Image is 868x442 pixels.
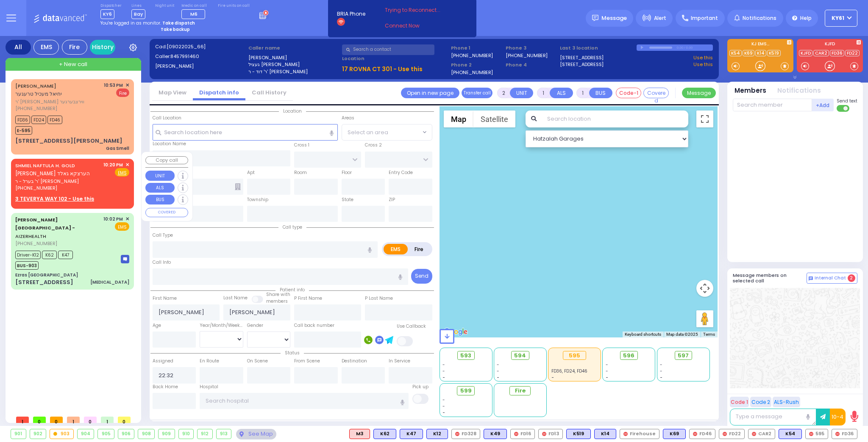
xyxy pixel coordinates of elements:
[190,11,198,17] span: M6
[566,429,591,439] div: K519
[365,142,382,149] label: Cross 2
[832,429,857,439] div: FD36
[743,50,754,56] a: K69
[830,409,846,425] button: 10-4
[825,10,857,27] button: KY61
[800,14,812,22] span: Help
[198,429,212,439] div: 912
[101,417,114,423] span: 1
[845,50,860,56] a: FD22
[50,417,63,423] span: 0
[506,44,557,52] span: Phone 3
[389,169,413,176] label: Entry Code
[616,88,641,98] button: Code-1
[294,295,322,302] label: P First Name
[248,68,339,75] label: ר' דוד - ר' [PERSON_NAME]
[837,104,850,113] label: Turn off text
[777,86,821,96] button: Notifications
[678,351,689,360] span: 597
[799,50,812,56] a: KJFD
[152,88,193,97] a: Map View
[514,351,526,360] span: 594
[342,196,353,203] label: State
[373,429,396,439] div: K62
[348,128,388,137] span: Select an area
[11,429,26,439] div: 901
[145,183,175,193] button: ALS
[696,280,713,297] button: Map camera controls
[750,397,771,407] button: Code 2
[15,137,122,145] div: [STREET_ADDRESS][PERSON_NAME]
[100,9,114,19] span: KY6
[294,142,309,149] label: Cross 1
[15,240,57,247] span: [PHONE_NUMBER]
[217,429,231,439] div: 913
[693,432,697,436] img: red-radio-icon.svg
[236,429,276,439] div: See map
[594,429,616,439] div: BLS
[15,185,57,191] span: [PHONE_NUMBER]
[365,295,393,302] label: P Last Name
[682,88,716,98] button: Message
[294,322,334,329] label: Call back number
[145,195,175,205] button: BUS
[155,43,246,50] label: Cad:
[125,82,129,89] span: ✕
[245,88,293,97] a: Call History
[153,384,178,390] label: Back Home
[589,88,612,98] button: BUS
[342,358,367,365] label: Destination
[58,251,73,259] span: K47
[506,61,557,69] span: Phone 4
[125,161,129,169] span: ✕
[31,116,46,124] span: FD24
[696,310,713,327] button: Drag Pegman onto the map to open Street View
[131,3,145,8] label: Lines
[131,9,145,19] span: Bay
[660,362,662,368] span: -
[30,429,46,439] div: 902
[696,110,713,127] button: Toggle fullscreen view
[623,432,628,436] img: red-radio-icon.svg
[606,368,608,374] span: -
[15,116,30,124] span: FD36
[497,362,499,368] span: -
[167,43,206,50] span: [09022025_66]
[103,162,123,168] span: 10:20 PM
[33,40,59,55] div: EMS
[397,323,426,330] label: Use Callback
[248,44,339,52] label: Caller name
[691,14,718,22] span: Important
[773,397,800,407] button: ALS-Rush
[42,251,57,259] span: K62
[451,52,493,58] label: [PHONE_NUMBER]
[623,351,634,360] span: 596
[15,251,41,259] span: Driver-K12
[33,417,46,423] span: 0
[153,124,338,140] input: Search location here
[442,397,445,403] span: -
[84,417,97,423] span: 0
[401,88,459,98] a: Open in new page
[779,429,802,439] div: BLS
[643,88,669,98] button: Covered
[118,429,134,439] div: 906
[247,358,268,365] label: On Scene
[426,429,448,439] div: K12
[342,55,448,62] label: Location
[281,350,304,356] span: Status
[50,429,73,439] div: 903
[389,358,410,365] label: In Service
[275,287,309,293] span: Patient info
[153,115,181,122] label: Call Location
[460,387,472,395] span: 599
[200,384,218,390] label: Hospital
[373,429,396,439] div: BLS
[606,362,608,368] span: -
[78,429,94,439] div: 904
[266,298,288,304] span: members
[592,15,598,21] img: message.svg
[385,6,452,14] span: Trying to Reconnect...
[566,429,591,439] div: BLS
[179,429,194,439] div: 910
